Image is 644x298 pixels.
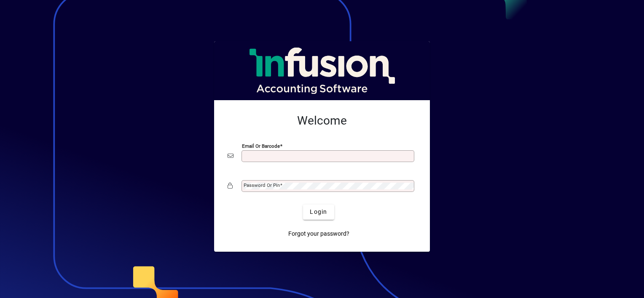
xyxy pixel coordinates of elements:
[285,226,353,242] a: Forgot your password?
[288,229,349,238] span: Forgot your password?
[310,208,327,216] span: Login
[244,182,280,188] mat-label: Password or Pin
[228,114,416,128] h2: Welcome
[242,143,280,149] mat-label: Email or Barcode
[303,205,334,220] button: Login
